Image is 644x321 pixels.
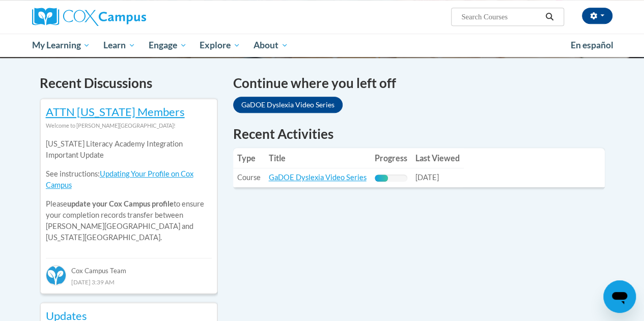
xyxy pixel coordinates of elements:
div: Welcome to [PERSON_NAME][GEOGRAPHIC_DATA]! [46,120,212,131]
p: [US_STATE] Literacy Academy Integration Important Update [46,138,212,161]
button: Search [542,11,557,23]
span: Course [237,173,261,182]
a: Cox Campus [32,8,215,26]
th: Title [265,148,371,168]
div: Progress, % [375,174,388,182]
h4: Recent Discussions [40,73,218,93]
h4: Continue where you left off [233,73,605,93]
span: My Learning [32,39,90,51]
th: Type [233,148,265,168]
span: [DATE] [415,173,439,182]
a: GaDOE Dyslexia Video Series [269,173,367,182]
span: About [254,39,288,51]
th: Last Viewed [411,148,464,168]
img: Cox Campus Team [46,265,66,285]
a: Updating Your Profile on Cox Campus [46,169,193,189]
th: Progress [371,148,411,168]
a: GaDOE Dyslexia Video Series [233,97,343,113]
div: [DATE] 3:39 AM [46,276,212,287]
div: Cox Campus Team [46,258,212,276]
a: Explore [193,34,247,57]
p: See instructions: [46,168,212,191]
button: Account Settings [582,8,612,24]
iframe: Button to launch messaging window [603,280,636,313]
h1: Recent Activities [233,125,605,143]
a: Learn [97,34,142,57]
a: En español [564,35,620,56]
a: About [247,34,295,57]
img: Cox Campus [32,8,146,26]
span: Learn [103,39,135,51]
input: Search Courses [460,11,542,23]
a: ATTN [US_STATE] Members [46,105,185,119]
a: My Learning [25,34,97,57]
span: Explore [200,39,240,51]
b: update your Cox Campus profile [67,199,174,208]
div: Please to ensure your completion records transfer between [PERSON_NAME][GEOGRAPHIC_DATA] and [US_... [46,131,212,251]
span: En español [571,40,613,50]
a: Engage [142,34,193,57]
span: Engage [149,39,187,51]
div: Main menu [24,34,620,57]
